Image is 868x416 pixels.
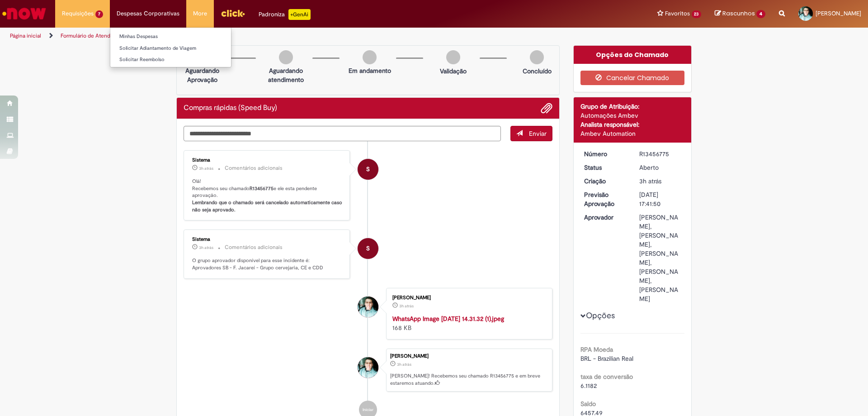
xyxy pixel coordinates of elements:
dt: Aprovador [577,213,633,222]
a: Rascunhos [715,10,765,18]
div: System [358,238,378,259]
time: 28/08/2025 10:42:03 [199,245,213,250]
div: Jean Carlos Ramos Da Silva [358,357,378,378]
div: [PERSON_NAME] [392,295,543,301]
a: Formulário de Atendimento [61,32,127,39]
div: Ambev Automation [580,129,685,138]
span: 3h atrás [639,177,661,185]
dt: Número [577,149,633,158]
div: Sistema [192,237,343,242]
dt: Status [577,163,633,172]
div: System [358,159,378,180]
span: More [193,9,207,18]
time: 28/08/2025 10:41:50 [397,362,411,367]
textarea: Digite sua mensagem aqui... [184,126,501,141]
p: Olá! Recebemos seu chamado e ele esta pendente aprovação. [192,178,343,214]
span: 6.1182 [580,382,597,390]
img: ServiceNow [1,5,47,23]
a: Página inicial [10,32,41,39]
div: Analista responsável: [580,120,685,129]
span: S [366,238,370,259]
small: Comentários adicionais [225,164,283,172]
div: Grupo de Atribuição: [580,102,685,111]
div: 28/08/2025 10:41:50 [639,177,681,186]
b: RPA Moeda [580,345,613,354]
p: Aguardando atendimento [264,66,308,84]
img: img-circle-grey.png [279,50,293,64]
div: Opções do Chamado [574,46,692,64]
span: [PERSON_NAME] [816,10,861,17]
span: Rascunhos [722,9,755,18]
span: 23 [692,10,702,18]
span: S [366,158,370,180]
div: Aberto [639,163,681,172]
div: Jean Carlos Ramos Da Silva [358,296,378,317]
b: Saldo [580,400,596,408]
b: Lembrando que o chamado será cancelado automaticamente caso não seja aprovado. [192,199,344,213]
time: 28/08/2025 10:41:50 [639,177,661,185]
a: Solicitar Reembolso [110,55,231,65]
button: Cancelar Chamado [580,71,685,85]
p: O grupo aprovador disponível para esse incidente é: Aprovadores SB - F. Jacareí - Grupo cervejari... [192,257,343,271]
b: R13456775 [250,185,274,192]
span: 3h atrás [199,166,213,171]
span: BRL - Brazilian Real [580,354,633,363]
span: Favoritos [665,9,690,18]
p: Aguardando Aprovação [180,66,224,84]
span: 7 [95,10,103,18]
div: [DATE] 17:41:50 [639,190,681,208]
div: Sistema [192,158,343,163]
a: WhatsApp Image [DATE] 14.31.32 (1).jpeg [392,315,504,323]
p: +GenAi [288,9,311,20]
a: Minhas Despesas [110,32,231,42]
p: Em andamento [349,66,391,75]
time: 28/08/2025 10:21:17 [399,303,414,309]
img: click_logo_yellow_360x200.png [221,6,245,20]
dt: Previsão Aprovação [577,190,633,208]
ul: Trilhas de página [7,28,572,44]
div: [PERSON_NAME] [390,354,547,359]
small: Comentários adicionais [225,244,283,251]
p: Concluído [523,67,552,76]
li: Jean Carlos Ramos Da Silva [184,349,552,392]
a: Solicitar Adiantamento de Viagem [110,43,231,53]
div: Padroniza [259,9,311,20]
h2: Compras rápidas (Speed Buy) Histórico de tíquete [184,104,277,112]
img: img-circle-grey.png [530,50,544,64]
img: img-circle-grey.png [363,50,377,64]
img: img-circle-grey.png [446,50,460,64]
b: taxa de conversão [580,373,633,381]
p: [PERSON_NAME]! Recebemos seu chamado R13456775 e em breve estaremos atuando. [390,373,547,387]
span: Enviar [529,129,547,138]
div: Automações Ambev [580,111,685,120]
span: 3h atrás [397,362,411,367]
span: Despesas Corporativas [117,9,179,18]
dt: Criação [577,177,633,186]
button: Adicionar anexos [541,102,552,114]
div: [PERSON_NAME], [PERSON_NAME], [PERSON_NAME], [PERSON_NAME], [PERSON_NAME] [639,213,681,303]
ul: Despesas Corporativas [110,27,231,67]
span: Requisições [62,9,94,18]
time: 28/08/2025 10:42:04 [199,166,213,171]
div: R13456775 [639,149,681,158]
span: 4 [756,10,765,18]
span: 3h atrás [399,303,414,309]
p: Validação [440,67,467,76]
span: 3h atrás [199,245,213,250]
button: Enviar [510,126,552,141]
div: 168 KB [392,314,543,332]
